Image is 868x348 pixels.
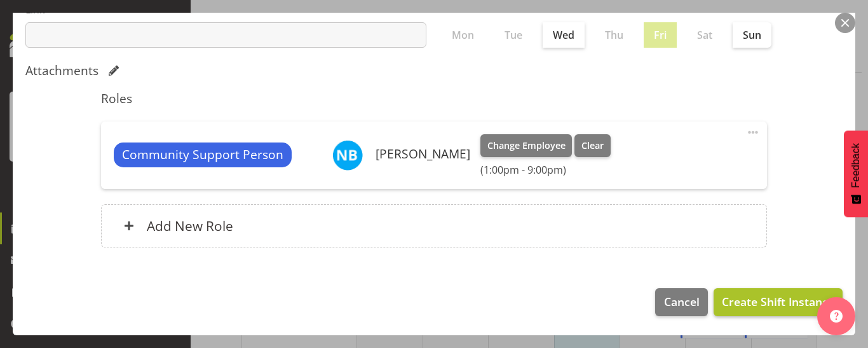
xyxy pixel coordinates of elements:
img: help-xxl-2.png [830,310,843,323]
h6: [PERSON_NAME] [376,147,470,161]
button: Create Shift Instance [714,288,843,316]
button: Clear [574,134,611,157]
button: Feedback - Show survey [844,130,868,217]
span: Cancel [664,293,700,310]
label: Wed [543,22,585,48]
label: Fri [644,22,677,48]
span: Clear [581,139,604,153]
h5: Roles [101,91,767,106]
h5: Attachments [25,63,98,78]
label: Tue [494,22,532,48]
label: Sun [733,22,771,48]
button: Change Employee [480,134,573,157]
h6: Add New Role [147,218,233,234]
label: Mon [442,22,484,48]
button: Cancel [655,288,707,316]
span: Change Employee [487,139,566,153]
span: Community Support Person [122,146,283,164]
span: Create Shift Instance [722,293,834,310]
h6: (1:00pm - 9:00pm) [480,164,611,176]
label: Sat [687,22,722,48]
label: Thu [595,22,634,48]
img: nena-barwell11370.jpg [332,140,363,171]
span: Feedback [850,143,862,188]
